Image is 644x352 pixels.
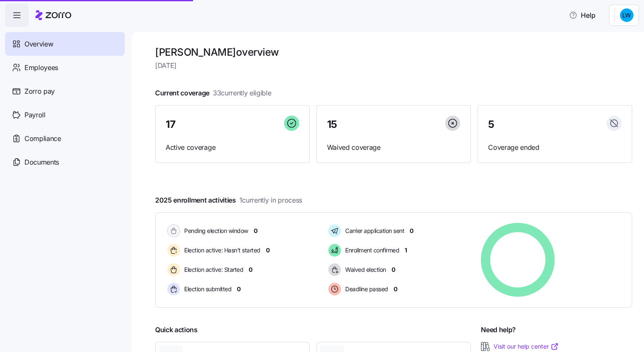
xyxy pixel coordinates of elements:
span: 0 [237,285,241,293]
a: Zorro pay [5,79,125,103]
span: [DATE] [155,60,632,71]
a: Payroll [5,103,125,127]
span: Help [569,10,596,20]
span: 0 [394,285,397,293]
span: Documents [24,157,59,168]
span: Enrollment confirmed [343,246,399,255]
span: 0 [249,265,252,274]
span: Pending election window [182,227,248,235]
span: 2025 enrollment activities [155,195,302,206]
img: c0e0388fe6342deee47f791d0dfbc0c5 [620,8,633,22]
span: Election active: Hasn't started [182,246,260,255]
span: Active coverage [166,142,299,153]
span: 0 [410,227,413,235]
span: 0 [254,227,258,235]
span: 15 [327,119,337,130]
span: Zorro pay [24,86,55,97]
a: Employees [5,56,125,79]
span: Employees [24,62,58,73]
span: Waived coverage [327,142,461,153]
button: Help [562,7,602,24]
span: Deadline passed [343,285,388,293]
a: Visit our help center [494,342,559,351]
span: Election submitted [182,285,231,293]
span: 33 currently eligible [213,88,271,98]
span: 1 currently in process [239,195,302,206]
span: Current coverage [155,88,271,98]
h1: [PERSON_NAME] overview [155,46,632,59]
span: Waived election [343,265,386,274]
span: Payroll [24,110,46,120]
a: Documents [5,150,125,174]
span: Quick actions [155,325,198,335]
span: Carrier application sent [343,227,404,235]
span: Need help? [481,325,516,335]
span: Compliance [24,133,61,144]
span: 0 [266,246,270,255]
span: Coverage ended [488,142,622,153]
span: 5 [488,119,494,130]
span: Election active: Started [182,265,243,274]
a: Compliance [5,127,125,150]
a: Overview [5,32,125,56]
span: 1 [405,246,407,255]
span: 17 [166,119,175,130]
span: Overview [24,39,53,49]
span: 0 [392,265,395,274]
